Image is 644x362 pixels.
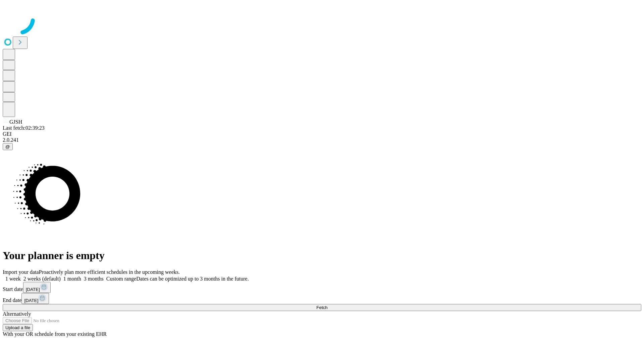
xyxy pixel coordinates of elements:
[316,305,327,310] span: Fetch
[3,269,39,275] span: Import your data
[3,143,13,150] button: @
[3,331,107,337] span: With your OR schedule from your existing EHR
[24,298,38,303] span: [DATE]
[3,282,641,293] div: Start date
[3,131,641,137] div: GEI
[21,293,49,304] button: [DATE]
[26,287,40,292] span: [DATE]
[5,144,10,149] span: @
[3,137,641,143] div: 2.0.241
[9,119,22,125] span: GJSH
[3,311,31,317] span: Alternatively
[3,293,641,304] div: End date
[106,276,136,282] span: Custom range
[23,276,61,282] span: 2 weeks (default)
[63,276,81,282] span: 1 month
[84,276,104,282] span: 3 months
[39,269,180,275] span: Proactively plan more efficient schedules in the upcoming weeks.
[23,282,51,293] button: [DATE]
[3,324,33,331] button: Upload a file
[3,125,45,131] span: Last fetch: 02:39:23
[5,276,21,282] span: 1 week
[136,276,249,282] span: Dates can be optimized up to 3 months in the future.
[3,249,641,262] h1: Your planner is empty
[3,304,641,311] button: Fetch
